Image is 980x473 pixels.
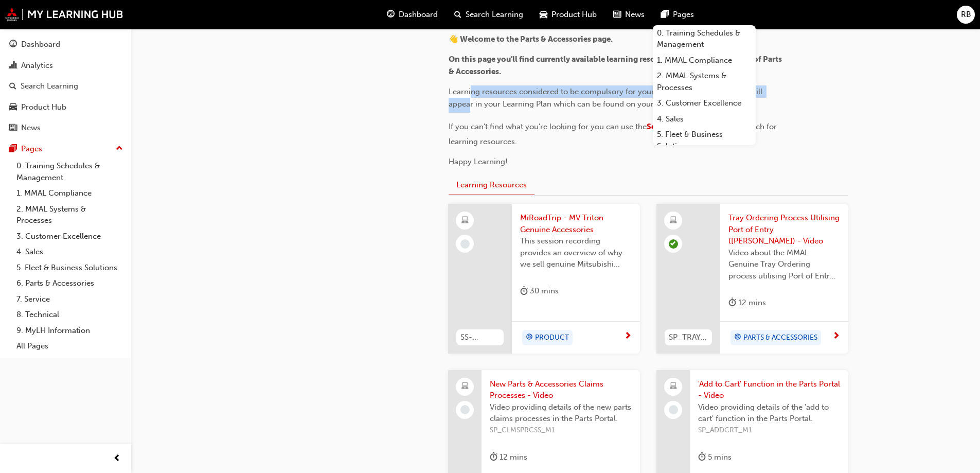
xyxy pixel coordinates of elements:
[4,77,127,96] a: Search Learning
[698,451,732,464] div: 5 mins
[21,143,42,155] div: Pages
[605,4,653,25] a: news-iconNews
[12,185,127,201] a: 1. MMAL Compliance
[4,33,127,139] button: DashboardAnalyticsSearch LearningProduct HubNews
[12,275,127,291] a: 6. Parts & Accessories
[490,425,632,436] span: SP_CLMSPRCSS_M1
[490,451,497,464] span: duration-icon
[653,111,756,127] a: 4. Sales
[535,332,569,344] span: PRODUCT
[624,332,632,341] span: next-icon
[387,8,395,21] span: guage-icon
[12,260,127,276] a: 5. Fleet & Business Solutions
[454,8,461,21] span: search-icon
[21,60,53,72] div: Analytics
[698,401,840,425] span: Video providing details of the 'add to cart' function in the Parts Portal.
[625,9,645,21] span: News
[670,214,677,227] span: learningResourceType_ELEARNING-icon
[698,425,840,436] span: SP_ADDCRT_M1
[21,39,60,50] div: Dashboard
[734,331,741,344] span: target-icon
[379,4,446,25] a: guage-iconDashboard
[9,82,16,91] span: search-icon
[12,291,127,307] a: 7. Service
[446,4,531,25] a: search-iconSearch Learning
[449,34,613,44] span: 👋 Welcome to the Parts & Accessories page.
[653,4,702,25] a: pages-iconPages
[12,158,127,185] a: 0. Training Schedules & Management
[728,247,840,282] span: Video about the MMAL Genuine Tray Ordering process utilising Port of Entry ([PERSON_NAME]) locati...
[9,61,17,71] span: chart-icon
[669,405,678,414] span: learningRecordVerb_NONE-icon
[698,451,706,464] span: duration-icon
[449,122,647,131] span: If you can't find what you're looking for you can use the
[653,127,756,154] a: 5. Fleet & Business Solutions
[653,68,756,95] a: 2. MMAL Systems & Processes
[21,80,78,92] div: Search Learning
[21,101,66,113] div: Product Hub
[531,4,605,25] a: car-iconProduct Hub
[656,204,848,354] a: SP_TRAYORDR_M1Tray Ordering Process Utilising Port of Entry ([PERSON_NAME]) - VideoVideo about th...
[4,139,127,159] button: Pages
[832,332,840,341] span: next-icon
[448,204,640,354] a: SS-MVTGA-M1MiRoadTrip - MV Triton Genuine AccessoriesThis session recording provides an overview ...
[12,323,127,339] a: 9. MyLH Information
[21,122,41,134] div: News
[728,296,766,309] div: 12 mins
[520,212,632,235] span: MiRoadTrip - MV Triton Genuine Accessories
[5,8,123,21] img: mmal
[653,52,756,68] a: 1. MMAL Compliance
[490,378,632,401] span: New Parts & Accessories Claims Processes - Video
[551,9,597,21] span: Product Hub
[520,285,559,297] div: 30 mins
[728,212,840,247] span: Tray Ordering Process Utilising Port of Entry ([PERSON_NAME]) - Video
[12,338,127,354] a: All Pages
[613,8,621,21] span: news-icon
[4,98,127,117] a: Product Hub
[460,239,470,249] span: learningRecordVerb_NONE-icon
[12,244,127,260] a: 4. Sales
[4,118,127,137] a: News
[653,25,756,52] a: 0. Training Schedules & Management
[728,296,736,309] span: duration-icon
[490,401,632,425] span: Video providing details of the new parts claims processes in the Parts Portal.
[9,124,17,133] span: news-icon
[461,214,469,227] span: learningResourceType_ELEARNING-icon
[669,239,678,249] span: learningRecordVerb_COMPLETE-icon
[661,8,669,21] span: pages-icon
[669,331,708,343] span: SP_TRAYORDR_M1
[9,103,17,112] span: car-icon
[490,451,527,464] div: 12 mins
[4,56,127,75] a: Analytics
[113,452,121,465] span: prev-icon
[647,122,706,131] a: Search Learning
[698,378,840,401] span: 'Add to Cart' Function in the Parts Portal - Video
[9,40,17,49] span: guage-icon
[449,87,764,109] span: Learning resources considered to be compulsory for your role within the Dealership will appear in...
[461,380,469,393] span: laptop-icon
[399,9,438,21] span: Dashboard
[673,9,694,21] span: Pages
[460,405,470,414] span: learningRecordVerb_NONE-icon
[449,55,783,76] span: On this page you'll find currently available learning resources related to the topics of Parts & ...
[743,332,817,344] span: PARTS & ACCESSORIES
[466,9,523,21] span: Search Learning
[449,122,779,146] span: option to search for learning resources.
[961,9,971,21] span: RB
[449,176,534,196] button: Learning Resources
[653,95,756,111] a: 3. Customer Excellence
[4,35,127,54] a: Dashboard
[12,229,127,244] a: 3. Customer Excellence
[449,157,508,166] span: Happy Learning!
[116,142,123,155] span: up-icon
[520,235,632,270] span: This session recording provides an overview of why we sell genuine Mitsubishi accessories, how th...
[540,8,547,21] span: car-icon
[520,285,528,297] span: duration-icon
[670,380,677,393] span: laptop-icon
[12,307,127,323] a: 8. Technical
[957,6,975,24] button: RB
[460,331,500,343] span: SS-MVTGA-M1
[12,201,127,229] a: 2. MMAL Systems & Processes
